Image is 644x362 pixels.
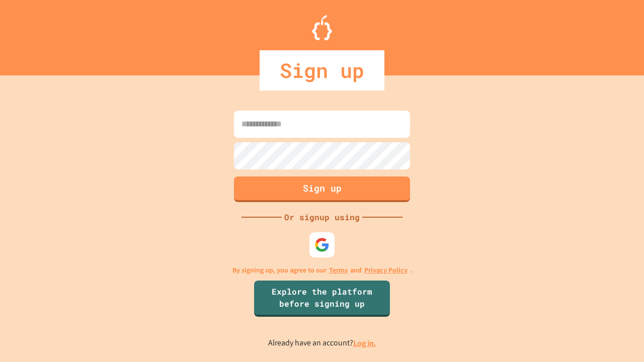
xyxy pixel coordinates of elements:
[364,265,408,276] a: Privacy Policy
[234,176,410,202] button: Sign up
[260,50,384,90] div: Sign up
[232,265,412,276] p: By signing up, you agree to our and .
[353,338,376,348] a: Log in.
[329,265,348,276] a: Terms
[312,15,332,40] img: Logo.svg
[254,281,390,317] a: Explore the platform before signing up
[282,211,362,223] div: Or signup using
[314,237,330,252] img: google-icon.svg
[268,337,376,349] p: Already have an account?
